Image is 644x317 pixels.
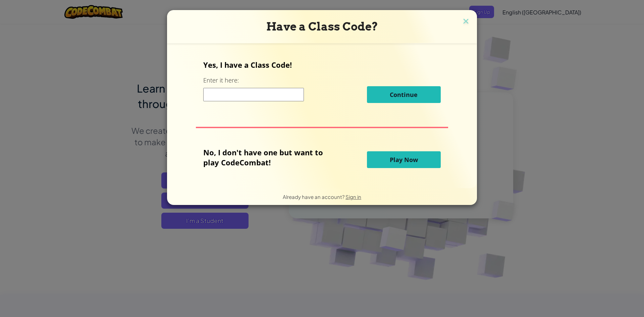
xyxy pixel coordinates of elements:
[367,151,441,168] button: Play Now
[266,20,378,33] span: Have a Class Code?
[390,91,418,99] span: Continue
[345,194,361,200] a: Sign in
[367,86,441,103] button: Continue
[390,156,418,164] span: Play Now
[203,60,440,70] p: Yes, I have a Class Code!
[203,76,239,85] label: Enter it here:
[283,194,345,200] span: Already have an account?
[203,147,333,167] p: No, I don't have one but want to play CodeCombat!
[462,17,470,27] img: close icon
